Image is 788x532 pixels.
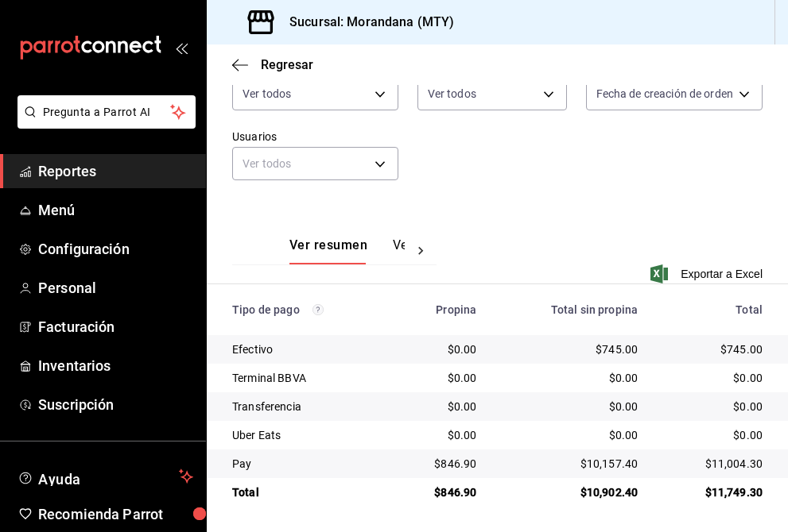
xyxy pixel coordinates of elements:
div: Tipo de pago [232,303,379,316]
span: Ver todos [243,86,291,102]
div: Propina [405,303,476,316]
div: $846.90 [405,484,476,500]
span: Fecha de creación de orden [596,86,733,102]
div: Uber Eats [232,427,379,443]
label: Usuarios [232,131,398,142]
span: Regresar [261,57,313,72]
div: Transferencia [232,399,379,414]
div: $0.00 [502,370,638,386]
div: $0.00 [663,399,763,414]
div: $745.00 [502,341,638,357]
button: Ver resumen [289,237,367,264]
div: $10,902.40 [502,484,638,500]
div: Total [232,484,379,500]
svg: Los pagos realizados con Pay y otras terminales son montos brutos. [312,304,324,315]
div: $10,157.40 [502,456,638,472]
span: Reportes [38,160,193,182]
span: Inventarios [38,355,193,376]
div: Pay [232,456,379,472]
div: Terminal BBVA [232,370,379,386]
h3: Sucursal: Morandana (MTY) [277,13,454,32]
div: $846.90 [405,456,476,472]
span: Personal [38,277,193,299]
button: Pregunta a Parrot AI [17,95,196,129]
a: Pregunta a Parrot AI [11,115,196,132]
span: Pregunta a Parrot AI [43,104,171,121]
div: $0.00 [405,427,476,443]
button: Exportar a Excel [654,264,763,283]
div: $0.00 [405,341,476,357]
span: Ayuda [38,467,173,486]
div: $0.00 [663,370,763,386]
span: Suscripción [38,394,193,415]
span: Configuración [38,238,193,260]
div: $0.00 [405,399,476,414]
div: Total sin propina [502,303,638,316]
div: Total [663,303,763,316]
div: $745.00 [663,341,763,357]
div: $0.00 [405,370,476,386]
div: Ver todos [232,147,398,180]
div: $0.00 [502,427,638,443]
span: Menú [38,199,193,221]
div: $0.00 [663,427,763,443]
div: Efectivo [232,341,379,357]
div: $11,749.30 [663,484,763,500]
button: Ver pagos [393,237,452,264]
div: navigation tabs [289,237,405,264]
div: $0.00 [502,399,638,414]
span: Facturación [38,316,193,337]
span: Ver todos [428,86,476,102]
span: Recomienda Parrot [38,503,193,525]
div: $11,004.30 [663,456,763,472]
button: open_drawer_menu [175,41,188,54]
button: Regresar [232,57,313,72]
